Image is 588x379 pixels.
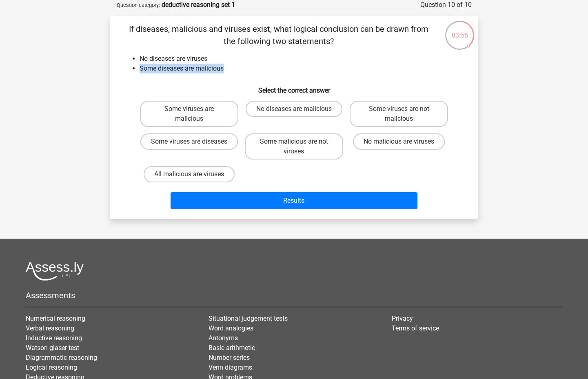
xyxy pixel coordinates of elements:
button: Results [171,192,417,209]
small: Question category: [117,2,160,8]
h5: Assessments [26,290,562,300]
a: Diagrammatic reasoning [26,354,97,361]
a: Privacy [392,315,413,322]
label: Some viruses are diseases [140,133,238,150]
img: Assessly logo [26,262,84,281]
a: Venn diagrams [209,363,252,371]
a: Logical reasoning [26,363,77,371]
a: Inductive reasoning [26,334,82,342]
a: Verbal reasoning [26,324,74,332]
a: Watson glaser test [26,344,79,352]
a: Terms of service [392,324,439,332]
label: All malicious are viruses [144,166,235,182]
label: No diseases are malicious [246,101,342,117]
a: Antonyms [209,334,238,342]
li: Some diseases are malicious [140,64,465,73]
a: Situational judgement tests [209,315,288,322]
div: 03:55 [444,20,475,40]
a: Numerical reasoning [26,315,85,322]
li: No diseases are viruses [140,54,465,64]
a: Word analogies [209,324,253,332]
a: Number series [209,354,250,361]
p: If diseases, malicious and viruses exist, what logical conclusion can be drawn from the following... [123,23,435,47]
label: Some viruses are malicious [140,101,238,127]
strong: deductive reasoning set 1 [162,1,235,9]
a: Basic arithmetic [209,344,255,352]
h6: Select the correct answer [123,80,465,94]
label: Some viruses are not malicious [350,101,448,127]
label: Some malicious are not viruses [245,133,343,160]
label: No malicious are viruses [353,133,445,150]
